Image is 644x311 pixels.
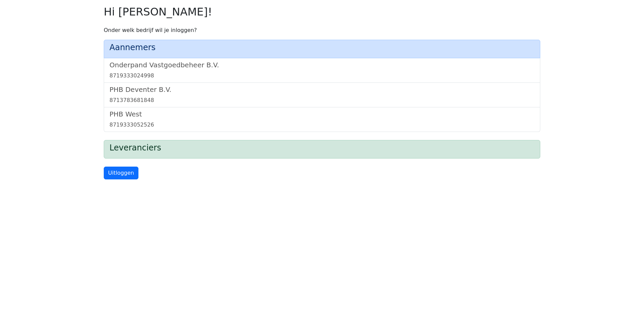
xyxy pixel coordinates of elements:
h2: Hi [PERSON_NAME]! [104,5,540,18]
h5: Onderpand Vastgoedbeheer B.V. [109,61,535,69]
h4: Leveranciers [109,143,535,153]
h5: PHB Deventer B.V. [109,85,535,94]
h4: Aannemers [109,43,535,53]
p: Onder welk bedrijf wil je inloggen? [104,26,540,34]
div: 8719333024998 [109,72,535,80]
a: PHB Deventer B.V.8713783681848 [109,85,535,104]
div: 8719333052526 [109,121,535,129]
div: 8713783681848 [109,96,535,104]
a: Uitloggen [104,167,138,179]
a: Onderpand Vastgoedbeheer B.V.8719333024998 [109,61,535,80]
a: PHB West8719333052526 [109,110,535,129]
h5: PHB West [109,110,535,118]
